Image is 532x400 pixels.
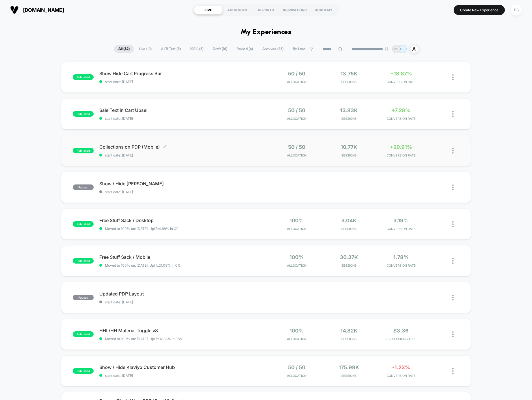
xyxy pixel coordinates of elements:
[376,117,426,121] span: CONVERSION RATE
[287,264,306,268] span: Allocation
[376,227,426,231] span: CONVERSION RATE
[324,374,374,378] span: Sessions
[341,144,357,150] span: 10.77k
[288,364,305,370] span: 50 / 50
[392,107,410,113] span: +7.28%
[99,153,266,157] span: start date: [DATE]
[340,107,358,113] span: 13.83k
[289,328,304,334] span: 100%
[324,80,374,84] span: Sessions
[393,254,409,260] span: 1.78%
[73,148,94,153] span: published
[99,190,266,194] span: start date: [DATE]
[289,254,304,260] span: 100%
[209,45,231,53] span: Draft ( 16 )
[452,111,454,117] img: close
[324,153,374,157] span: Sessions
[223,5,252,14] div: AUDIENCES
[452,258,454,264] img: close
[73,258,94,264] span: published
[288,107,305,113] span: 50 / 50
[99,80,266,84] span: start date: [DATE]
[280,5,309,14] div: INSPIRATIONS
[241,28,291,36] h1: My Experiences
[105,227,179,231] span: Moved to 100% on: [DATE] . Uplift: 4.88% in CR
[452,368,454,374] img: close
[287,117,306,121] span: Allocation
[452,148,454,154] img: close
[99,300,266,304] span: start date: [DATE]
[105,337,182,341] span: Moved to 100% on: [DATE] . Uplift: 32.33% in PSV
[452,331,454,337] img: close
[376,374,426,378] span: CONVERSION RATE
[99,364,266,370] span: Show / Hide Klaviyo Customer Hub
[324,227,374,231] span: Sessions
[73,331,94,337] span: published
[99,291,266,297] span: Updated PDP Layout
[73,111,94,117] span: published
[340,254,358,260] span: 30.37k
[390,144,412,150] span: +20.91%
[232,45,257,53] span: Paused ( 6 )
[385,47,388,51] img: end
[339,364,359,370] span: 175.99k
[99,116,266,121] span: start date: [DATE]
[157,45,185,53] span: A/B Test ( 5 )
[341,218,357,223] span: 3.04k
[8,5,66,14] button: [DOMAIN_NAME]
[509,4,524,16] button: BS
[105,263,180,268] span: Moved to 100% on: [DATE] . Uplift: 21.03% in CR
[376,80,426,84] span: CONVERSION RATE
[309,5,338,14] div: ACADEMY
[99,218,266,223] span: Free Stuff Sack / Desktop
[393,328,409,334] span: $3.36
[340,71,357,77] span: 13.75k
[288,71,305,77] span: 50 / 50
[135,45,156,53] span: Live ( 10 )
[340,328,357,334] span: 14.82k
[73,184,94,190] span: paused
[99,71,266,76] span: Show Hide Cart Progress Bar
[194,5,223,14] div: LIVE
[293,47,306,51] span: By Label
[289,218,304,223] span: 100%
[390,71,412,77] span: +18.87%
[287,374,306,378] span: Allocation
[393,218,409,223] span: 3.19%
[10,6,19,14] img: Visually logo
[452,184,454,190] img: close
[99,328,266,333] span: HHL/HH Material Toggle v3
[400,47,405,51] p: BS
[452,74,454,80] img: close
[186,45,208,53] span: 100% ( 5 )
[454,5,505,15] button: Create New Experience
[99,254,266,260] span: Free Stuff Sack / Mobile
[287,80,306,84] span: Allocation
[73,368,94,374] span: published
[287,153,306,157] span: Allocation
[324,117,374,121] span: Sessions
[73,221,94,227] span: published
[324,337,374,341] span: Sessions
[394,47,398,51] p: BS
[511,5,522,16] div: BS
[376,264,426,268] span: CONVERSION RATE
[452,221,454,227] img: close
[99,181,266,186] span: Show / Hide [PERSON_NAME]
[287,227,306,231] span: Allocation
[376,337,426,341] span: PER SESSION VALUE
[392,364,410,370] span: -1.23%
[288,144,305,150] span: 50 / 50
[23,7,64,13] span: [DOMAIN_NAME]
[258,45,288,53] span: Archived ( 35 )
[73,295,94,300] span: paused
[114,45,134,53] span: All ( 32 )
[73,74,94,80] span: published
[99,107,266,113] span: Sale Text in Cart Upsell
[99,144,266,150] span: Collections on PDP (Mobile)
[99,373,266,378] span: start date: [DATE]
[324,264,374,268] span: Sessions
[452,295,454,301] img: close
[252,5,280,14] div: REPORTS
[376,153,426,157] span: CONVERSION RATE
